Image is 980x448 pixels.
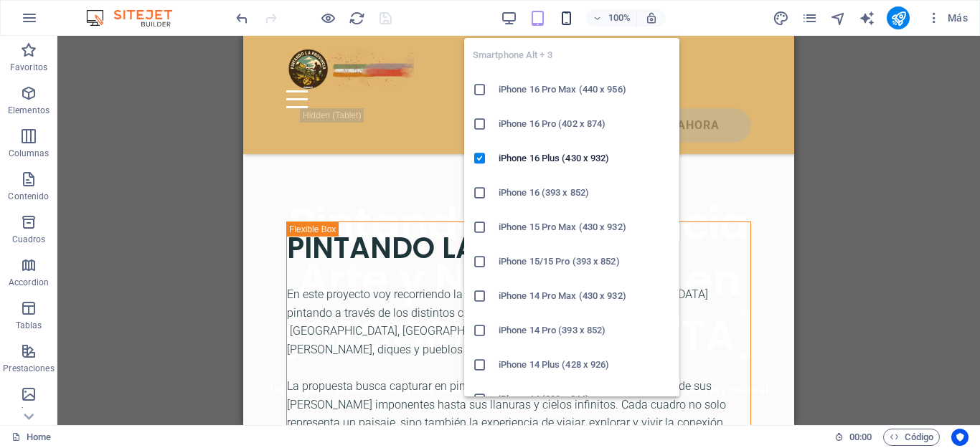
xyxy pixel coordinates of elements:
h6: iPhone 16 (393 x 852) [499,184,671,201]
h6: iPhone 16 Pro (402 x 874) [499,115,671,133]
h6: iPhone 15 Pro Max (430 x 932) [499,219,671,236]
span: Más [927,11,968,25]
i: Deshacer: Cambiar texto (Ctrl+Z) [234,10,250,27]
button: publish [887,6,910,29]
h6: iPhone 14 (390 x 844) [499,391,671,408]
span: : [859,432,862,442]
button: text_generator [858,9,875,27]
button: pages [801,9,818,27]
i: Navegador [830,10,847,27]
p: Elementos [8,105,50,116]
p: Contenido [8,191,49,202]
i: Diseño (Ctrl+Alt+Y) [773,10,789,27]
p: Cuadros [12,234,46,245]
h6: iPhone 15/15 Pro (393 x 852) [499,253,671,270]
i: Al redimensionar, ajustar el nivel de zoom automáticamente para ajustarse al dispositivo elegido. [645,11,658,24]
button: Código [883,429,940,446]
h6: iPhone 16 Plus (430 x 932) [499,150,671,167]
p: Favoritos [10,62,47,73]
button: Usercentrics [951,429,969,446]
h6: 100% [608,9,631,27]
button: undo [233,9,250,27]
h6: iPhone 14 Pro Max (430 x 932) [499,287,671,305]
a: Haz clic para cancelar la selección y doble clic para abrir páginas [11,429,51,446]
span: Código [890,429,933,446]
h6: iPhone 16 Pro Max (440 x 956) [499,81,671,98]
h6: iPhone 14 Pro (393 x 852) [499,322,671,339]
button: 100% [586,9,637,27]
p: Columnas [9,148,50,159]
p: Imágenes [9,406,48,417]
i: Páginas (Ctrl+Alt+S) [801,10,818,27]
i: AI Writer [859,10,875,27]
button: navigator [829,9,847,27]
button: Más [921,6,974,29]
button: design [772,9,789,27]
h6: iPhone 14 Plus (428 x 926) [499,356,671,373]
p: Tablas [16,320,42,331]
img: Editor Logo [83,9,190,27]
p: Prestaciones [3,363,54,374]
h6: Tiempo de la sesión [834,429,872,446]
i: Publicar [890,10,907,27]
span: 00 00 [849,429,872,446]
p: Accordion [9,277,49,288]
button: reload [348,9,365,27]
